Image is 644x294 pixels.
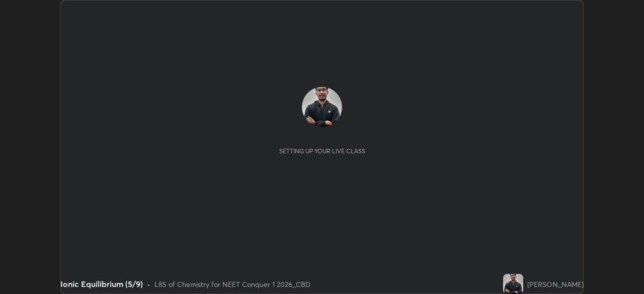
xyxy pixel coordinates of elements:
div: • [147,279,150,289]
div: [PERSON_NAME] [527,279,584,289]
img: 213def5e5dbf4e79a6b4beccebb68028.jpg [302,87,342,127]
div: L85 of Chemistry for NEET Conquer 1 2026_CBD [154,279,310,289]
div: Ionic Equilibrium (5/9) [60,278,143,290]
img: 213def5e5dbf4e79a6b4beccebb68028.jpg [503,274,523,294]
div: Setting up your live class [279,147,365,155]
